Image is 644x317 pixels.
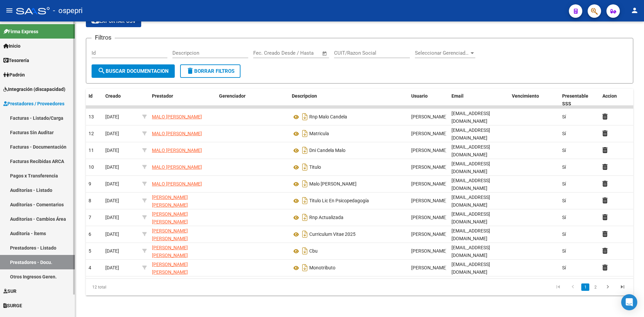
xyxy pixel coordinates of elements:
span: [PERSON_NAME] [411,248,447,254]
span: Sí [562,248,566,254]
span: 6 [89,231,91,237]
a: go to previous page [567,283,579,291]
datatable-header-cell: Vencimiento [509,89,559,111]
span: [DATE] [105,131,119,136]
span: 10 [89,164,94,170]
a: go to next page [601,283,614,291]
span: MALO [PERSON_NAME] [152,114,202,119]
span: Titulo [309,165,321,170]
span: [PERSON_NAME] [411,181,447,187]
span: [PERSON_NAME] [411,265,447,270]
span: Sí [562,231,566,237]
span: [EMAIL_ADDRESS][DOMAIN_NAME] [451,127,490,141]
datatable-header-cell: Descripcion [289,89,409,111]
datatable-header-cell: Accion [600,89,633,111]
span: Seleccionar Gerenciador [415,50,469,56]
span: Curriculum Vitae 2025 [309,232,356,237]
span: MALO [PERSON_NAME] [152,164,202,170]
span: Firma Express [3,28,38,35]
span: Sí [562,164,566,170]
span: Creado [105,93,121,99]
span: MALO [PERSON_NAME] [152,148,202,153]
span: 4 [89,265,91,270]
button: Borrar Filtros [180,64,240,78]
i: Descargar documento [301,262,309,273]
span: [DATE] [105,164,119,170]
span: [EMAIL_ADDRESS][DOMAIN_NAME] [451,228,490,241]
span: Email [451,93,464,99]
span: Matricula [309,131,329,137]
i: Descargar documento [301,128,309,139]
i: Descargar documento [301,111,309,122]
span: Malo [PERSON_NAME] [309,181,357,187]
span: [DATE] [105,198,119,203]
span: [EMAIL_ADDRESS][DOMAIN_NAME] [451,178,490,191]
span: Sí [562,148,566,153]
li: page 2 [590,281,600,293]
span: [EMAIL_ADDRESS][DOMAIN_NAME] [451,245,490,258]
span: Monotributo [309,265,335,271]
span: Accion [602,93,617,99]
span: [EMAIL_ADDRESS][DOMAIN_NAME] [451,195,490,208]
a: 1 [581,283,589,291]
datatable-header-cell: Presentable SSS [559,89,600,111]
span: Sí [562,181,566,187]
span: Buscar Documentacion [98,68,169,74]
span: 8 [89,198,91,203]
span: Rnp Malo Candela [309,114,347,120]
datatable-header-cell: Creado [103,89,140,111]
span: Padrón [3,71,25,78]
datatable-header-cell: Id [86,89,103,111]
span: 7 [89,215,91,220]
span: Presentable SSS [562,93,588,106]
span: Sí [562,265,566,270]
span: Vencimiento [512,93,539,99]
span: Prestadores / Proveedores [3,100,64,107]
span: [PERSON_NAME] [PERSON_NAME] [152,262,188,275]
span: SURGE [3,302,22,309]
span: [PERSON_NAME] [411,148,447,153]
span: Dni Candela Malo [309,148,345,153]
i: Descargar documento [301,229,309,240]
span: [PERSON_NAME] [411,231,447,237]
span: [DATE] [105,231,119,237]
span: Titulo Lic En Psicopedagogía [309,198,369,204]
span: Sí [562,114,566,119]
span: [DATE] [105,215,119,220]
span: [EMAIL_ADDRESS][DOMAIN_NAME] [451,161,490,174]
span: 12 [89,131,94,136]
span: [PERSON_NAME] [411,164,447,170]
li: page 1 [580,281,590,293]
span: Sí [562,131,566,136]
span: [PERSON_NAME] [PERSON_NAME] [152,245,188,258]
span: [PERSON_NAME] [411,198,447,203]
span: [EMAIL_ADDRESS][DOMAIN_NAME] [451,211,490,224]
a: go to first page [552,283,565,291]
span: Sí [562,198,566,203]
mat-icon: menu [5,6,13,14]
span: Integración (discapacidad) [3,86,65,93]
span: [EMAIL_ADDRESS][DOMAIN_NAME] [451,262,490,275]
span: [PERSON_NAME] [411,131,447,136]
button: Buscar Documentacion [92,64,175,78]
div: Open Intercom Messenger [621,294,637,310]
span: [EMAIL_ADDRESS][DOMAIN_NAME] [451,144,490,157]
a: 2 [591,283,599,291]
span: 9 [89,181,91,187]
span: Tesorería [3,57,29,64]
input: Fecha inicio [253,50,280,56]
span: Cbu [309,249,318,254]
span: - ospepri [53,3,83,18]
span: [PERSON_NAME] [PERSON_NAME] [152,228,188,241]
span: 5 [89,248,91,254]
span: Borrar Filtros [186,68,234,74]
i: Descargar documento [301,178,309,189]
span: [DATE] [105,265,119,270]
span: 11 [89,148,94,153]
span: MALO [PERSON_NAME] [152,131,202,136]
button: Open calendar [321,50,329,57]
span: SUR [3,287,16,295]
span: [DATE] [105,148,119,153]
i: Descargar documento [301,145,309,156]
mat-icon: delete [186,67,194,75]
